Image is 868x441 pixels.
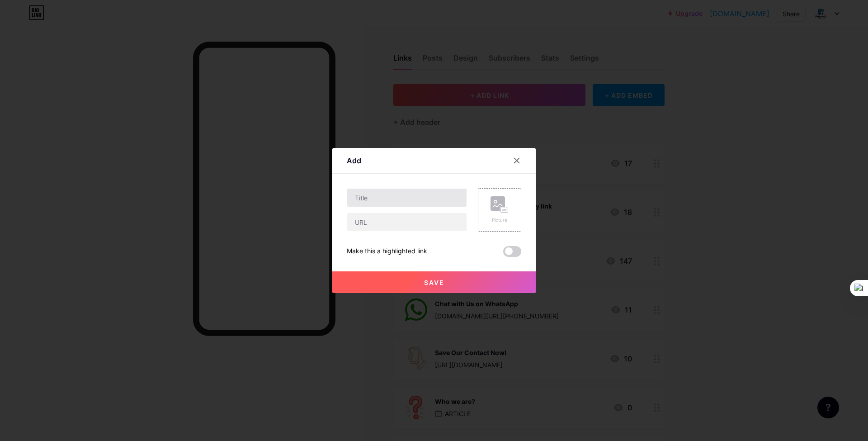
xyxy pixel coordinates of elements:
button: Save [332,271,536,293]
input: URL [347,213,467,231]
input: Title [347,189,467,207]
div: Make this a highlighted link [347,246,427,257]
div: Picture [491,217,509,223]
div: Add [347,155,361,166]
span: Save [424,279,444,286]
